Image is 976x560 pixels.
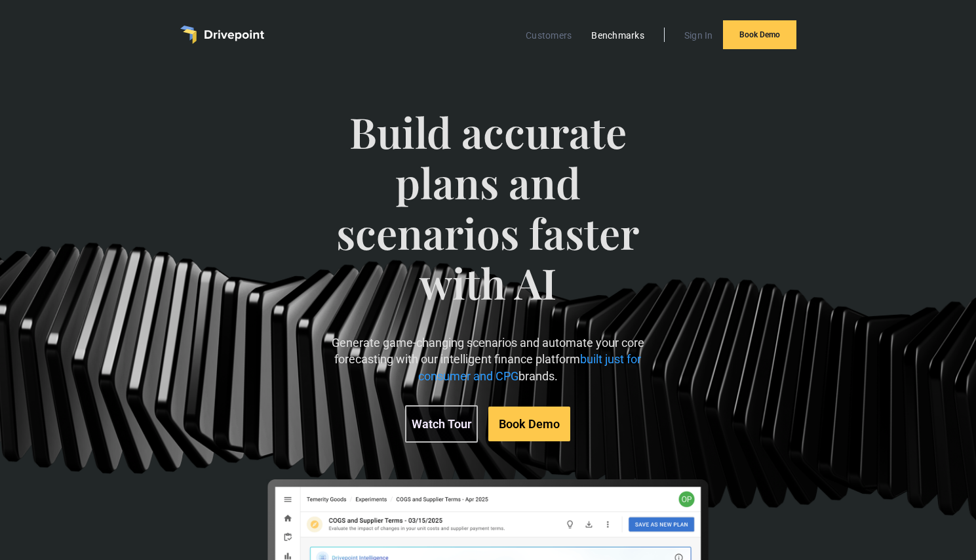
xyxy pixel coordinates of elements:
a: Sign In [678,27,720,44]
a: Customers [519,27,578,44]
a: Book Demo [723,20,796,49]
p: Generate game-changing scenarios and automate your core forecasting with our intelligent finance ... [322,334,654,384]
a: Benchmarks [585,27,651,44]
a: Watch Tour [405,405,478,443]
a: home [180,26,264,44]
span: Build accurate plans and scenarios faster with AI [322,107,654,334]
a: Book Demo [488,407,570,441]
